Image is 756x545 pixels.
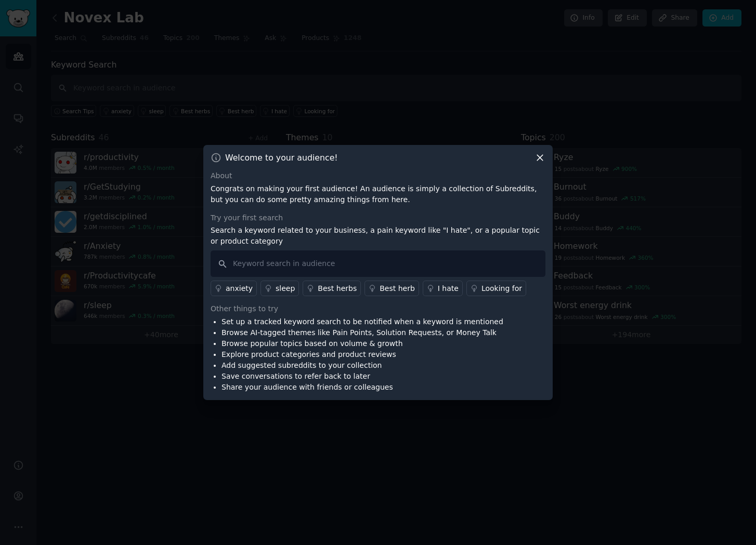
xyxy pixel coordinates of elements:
p: Congrats on making your first audience! An audience is simply a collection of Subreddits, but you... [211,183,545,205]
a: sleep [260,281,299,296]
li: Share your audience with friends or colleagues [221,382,503,393]
div: Try your first search [211,212,545,223]
a: anxiety [211,281,257,296]
div: sleep [276,283,295,294]
a: Looking for [466,281,526,296]
div: Best herb [380,283,415,294]
a: I hate [423,281,463,296]
input: Keyword search in audience [211,250,545,277]
a: Best herbs [303,281,361,296]
div: About [211,170,545,181]
div: Best herbs [318,283,357,294]
li: Browse AI-tagged themes like Pain Points, Solution Requests, or Money Talk [221,327,503,338]
div: anxiety [226,283,253,294]
p: Search a keyword related to your business, a pain keyword like "I hate", or a popular topic or pr... [211,225,545,247]
li: Save conversations to refer back to later [221,371,503,382]
a: Best herb [364,281,419,296]
div: Looking for [481,283,522,294]
h3: Welcome to your audience! [225,152,338,163]
li: Set up a tracked keyword search to be notified when a keyword is mentioned [221,316,503,327]
div: I hate [438,283,459,294]
li: Explore product categories and product reviews [221,349,503,360]
li: Browse popular topics based on volume & growth [221,338,503,349]
li: Add suggested subreddits to your collection [221,360,503,371]
div: Other things to try [211,303,545,314]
